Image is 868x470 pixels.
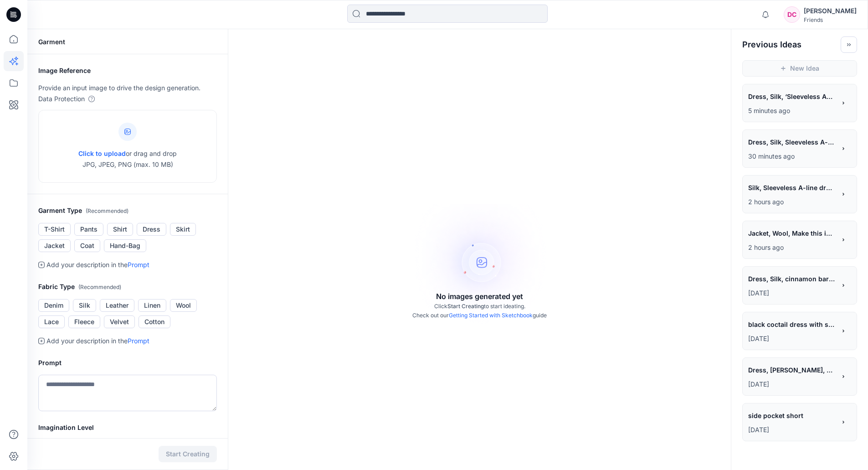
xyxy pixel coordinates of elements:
button: Dress [137,223,166,236]
p: Click to start ideating. Check out our guide [412,302,547,320]
button: Denim [38,299,69,312]
p: October 14, 2025 [748,242,836,253]
span: Dress, Silk, cinnamon bark color,, evening gown dress, satin, off the shoulder, sleeveless, sivle... [748,272,835,285]
span: Dress, Cotton, Sleeveless aline dress [748,363,835,377]
span: black coctail dress with sequin fabric flair skirt [748,318,835,331]
button: Jacket [38,239,71,252]
h2: Fabric Type [38,281,217,293]
button: Cotton [139,315,170,328]
button: Linen [138,299,166,312]
div: [PERSON_NAME] [804,5,857,16]
p: October 09, 2025 [748,288,836,299]
p: October 14, 2025 [748,151,836,162]
p: September 30, 2025 [748,424,836,435]
p: Add your description in the [46,336,149,346]
p: September 30, 2025 [748,379,836,390]
p: Data Protection [38,93,85,104]
button: Silk [73,299,96,312]
h2: Previous Ideas [742,39,801,50]
button: Hand-Bag [104,239,146,252]
div: DC [784,6,800,23]
p: Add your description in the [46,259,149,270]
button: Fleece [68,315,100,328]
span: side pocket short [748,409,835,422]
h2: Garment Type [38,205,217,217]
a: Prompt [128,337,149,345]
div: Friends [804,16,857,23]
button: Lace [38,315,65,328]
span: Silk, Sleeveless A-line dress, midi length, pleated skirt, satin fabric, evening wear, elegant an... [748,181,835,194]
button: Skirt [170,223,196,236]
a: Prompt [128,261,149,269]
p: or drag and drop JPG, JPEG, PNG (max. 10 MB) [78,148,177,170]
span: Dress, Silk, Sleeveless A-line dress, midi length, pleated skirt, silk fabric, evening wear, eleg... [748,135,835,149]
span: Dress, Silk, ‘Sleeveless A-line dress, midi length, pleated skirt, satin fabric, evening wear, el... [748,90,835,103]
p: Provide an input image to drive the design generation. [38,83,217,93]
span: ( Recommended ) [86,207,128,214]
button: Toggle idea bar [841,36,857,53]
button: Wool [170,299,197,312]
button: T-Shirt [38,223,71,236]
span: ( Recommended ) [78,284,121,290]
h2: Image Reference [38,65,217,76]
span: Start Creating [447,303,484,310]
span: Jacket, Wool, Make this into a winter coat with quilted texture and oversized collar [748,227,835,240]
button: Leather [100,299,134,312]
h2: Imagination Level [38,422,217,433]
span: Click to upload [78,150,126,157]
p: No images generated yet [436,291,523,302]
button: Shirt [107,223,133,236]
a: Getting Started with Sketchbook [449,312,533,319]
button: Coat [74,239,100,252]
button: Velvet [104,315,135,328]
p: October 14, 2025 [748,196,836,207]
p: October 14, 2025 [748,105,836,116]
button: Pants [74,223,103,236]
p: October 09, 2025 [748,333,836,344]
h2: Prompt [38,357,217,368]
